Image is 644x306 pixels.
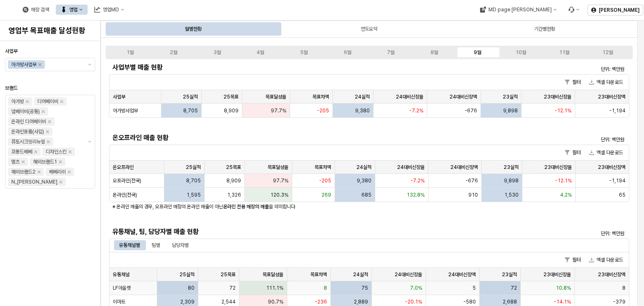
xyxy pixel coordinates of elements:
[609,177,626,184] span: -1,194
[11,137,45,146] div: 퓨토시크릿리뉴얼
[112,134,496,142] h5: 온오프라인 매출 현황
[11,148,32,156] div: 꼬똥드베베
[89,5,129,15] button: 영업MD
[180,298,195,305] span: 2,309
[5,85,18,91] span: 브랜드
[5,48,18,54] span: 사업부
[586,148,626,158] button: 엑셀 다운로드
[555,177,572,184] span: -12.1%
[85,95,95,188] button: 제안 사항 표시
[60,100,63,103] div: Remove 디어베이비
[18,5,54,15] button: 매장 검색
[586,255,626,265] button: 엑셀 다운로드
[106,22,280,36] div: 월별현황
[46,148,67,156] div: 디자인스킨
[112,228,496,236] h5: 유통채널, 팀, 담당자별 매출 현황
[431,49,438,55] div: 8월
[226,177,241,184] span: 8,909
[502,271,517,278] span: 23실적
[11,117,46,126] div: 온라인 디어베이비
[183,107,198,114] span: 8,705
[314,164,331,171] span: 목표차액
[561,255,584,265] button: 필터
[229,285,236,291] span: 72
[47,140,50,143] div: Remove 퓨토시크릿리뉴얼
[183,93,198,100] span: 25실적
[185,24,202,34] div: 월별현황
[613,298,626,305] span: -379
[187,192,201,198] span: 1,595
[282,22,456,36] div: 연도요약
[503,298,517,305] span: 2,688
[179,271,195,278] span: 25실적
[356,164,371,171] span: 24실적
[113,285,131,291] span: LF아울렛
[42,110,45,113] div: Remove 냅베이비(공통)
[361,285,368,291] span: 75
[59,180,62,184] div: Remove N_이야이야오
[56,5,88,15] div: 영업
[619,192,626,198] span: 65
[221,298,236,305] span: 2,544
[315,298,327,305] span: -236
[68,170,71,174] div: Remove 베베리쉬
[11,107,40,116] div: 냅베이비(공통)
[127,49,134,55] div: 1월
[195,49,239,56] label: 3월
[405,298,422,305] span: -20.1%
[598,164,626,171] span: 23대비신장액
[622,285,626,291] span: 8
[33,158,57,166] div: 해외브랜드1
[262,271,283,278] span: 목표달성율
[475,5,561,15] button: MD page [PERSON_NAME]
[267,164,288,171] span: 목표달성율
[465,177,478,184] span: -676
[226,164,241,171] span: 25목표
[449,93,477,100] span: 24대비신장액
[68,150,72,153] div: Remove 디자인스킨
[38,63,42,66] div: Remove 아가방사업부
[554,298,571,305] span: -14.1%
[11,60,36,69] div: 아가방사업부
[186,164,201,171] span: 25실적
[113,271,130,278] span: 유통채널
[282,49,326,56] label: 5월
[26,100,29,103] div: Remove 아가방
[8,26,92,35] h4: 영업부 목표매출 달성현황
[543,49,587,56] label: 11월
[503,93,518,100] span: 23실적
[273,177,288,184] span: 97.7%
[112,63,496,72] h5: 사업부별 매출 현황
[147,240,165,250] div: 팀별
[468,192,478,198] span: 910
[113,107,138,114] span: 아가방사업부
[239,49,283,56] label: 4월
[109,49,152,56] label: 1월
[312,93,329,100] span: 목표차액
[268,298,283,305] span: 90.7%
[504,164,519,171] span: 23실적
[474,49,481,55] div: 9월
[598,271,626,278] span: 23대비신장액
[504,65,624,73] p: 단위: 백만원
[21,160,25,163] div: Remove 엘츠
[213,49,221,55] div: 3월
[361,192,371,198] span: 685
[11,158,20,166] div: 엘츠
[11,178,57,186] div: N_[PERSON_NAME]
[34,150,37,153] div: Remove 꼬똥드베베
[46,130,49,133] div: Remove 온라인용품(사입)
[113,192,137,198] span: 온라인(전국)
[353,271,368,278] span: 24실적
[224,107,239,114] span: 8,909
[560,192,572,198] span: 4.2%
[113,164,134,171] span: 온오프라인
[503,107,518,114] span: 9,898
[504,192,519,198] span: 1,530
[488,7,551,13] div: MD page [PERSON_NAME]
[112,203,539,210] p: ※ 온라인 매출의 경우, 오프라인 매장의 온라인 매출이 아닌 을 의미합니다
[586,77,626,87] button: 엑셀 다운로드
[450,164,478,171] span: 24대비신장액
[473,285,476,291] span: 5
